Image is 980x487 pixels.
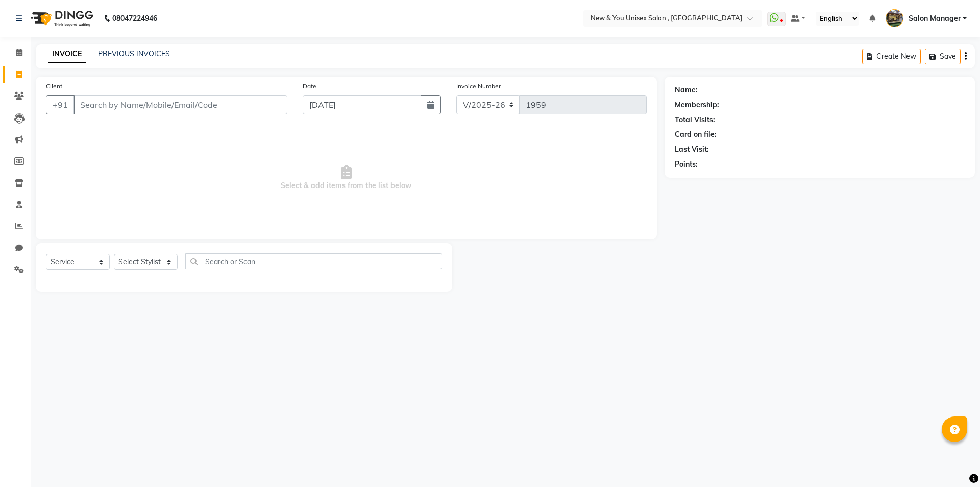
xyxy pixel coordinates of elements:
a: INVOICE [48,45,86,63]
label: Client [46,82,62,91]
label: Invoice Number [456,82,501,91]
div: Points: [675,159,698,170]
img: logo [26,4,96,33]
input: Search or Scan [185,253,442,269]
iframe: chat widget [937,446,970,477]
button: Save [925,49,961,64]
div: Card on file: [675,129,717,140]
button: Create New [862,49,921,64]
input: Search by Name/Mobile/Email/Code [73,95,287,114]
button: +91 [46,95,75,114]
img: Salon Manager [886,9,903,27]
div: Name: [675,85,698,96]
div: Last Visit: [675,144,709,155]
span: Salon Manager [909,13,961,24]
label: Date [303,82,316,91]
div: Total Visits: [675,114,715,125]
span: Select & add items from the list below [46,127,647,229]
a: PREVIOUS INVOICES [98,49,170,58]
div: Membership: [675,100,719,110]
b: 08047224946 [112,4,157,33]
